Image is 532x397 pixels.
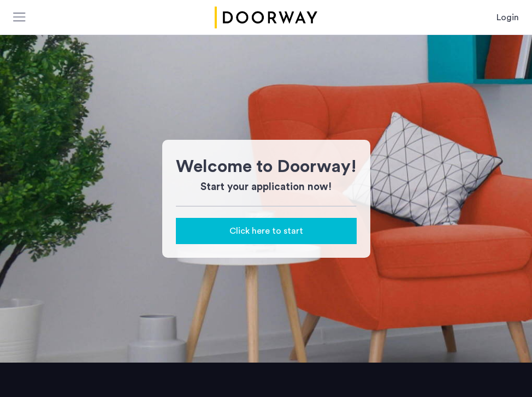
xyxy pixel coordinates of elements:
[176,153,357,180] h1: Welcome to Doorway!
[229,224,303,238] span: Click here to start
[496,11,519,24] a: Login
[212,7,320,28] a: Cazamio Logo
[176,218,357,244] button: button
[212,7,320,28] img: logo
[176,180,357,195] h3: Start your application now!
